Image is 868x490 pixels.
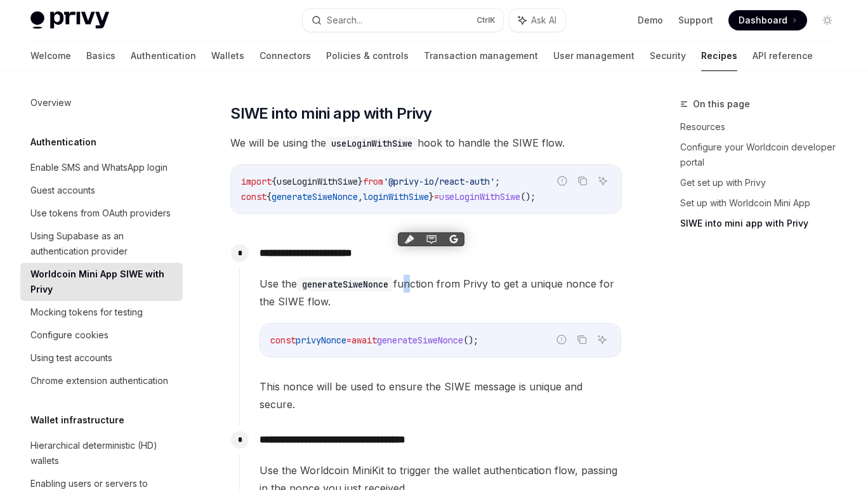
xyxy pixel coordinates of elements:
[266,191,272,202] span: {
[30,413,124,428] h5: Wallet infrastructure
[753,41,813,71] a: API reference
[650,41,686,71] a: Security
[326,41,409,71] a: Policies & controls
[230,103,432,124] span: SIWE into mini app with Privy
[30,160,168,175] div: Enable SMS and WhatsApp login
[30,95,71,110] div: Overview
[30,373,168,388] div: Chrome extension authentication
[358,191,363,202] span: ,
[277,176,358,187] span: useLoginWithSiwe
[20,324,183,347] a: Configure cookies
[383,176,495,187] span: '@privy-io/react-auth'
[510,9,565,32] button: Ask AI
[20,202,183,225] a: Use tokens from OAuth providers
[638,14,663,27] a: Demo
[260,275,621,310] span: Use the function from Privy to get a unique nonce for the SIWE flow.
[553,41,635,71] a: User management
[352,334,377,346] span: await
[574,331,590,348] button: Copy the contents from the code block
[817,10,838,30] button: Toggle dark mode
[358,176,363,187] span: }
[260,41,311,71] a: Connectors
[86,41,115,71] a: Basics
[595,173,611,189] button: Ask AI
[270,334,296,346] span: const
[20,301,183,324] a: Mocking tokens for testing
[495,176,500,187] span: ;
[297,277,393,291] code: generateSiweNonce
[30,183,95,198] div: Guest accounts
[363,176,383,187] span: from
[680,137,848,173] a: Configure your Worldcoin developer portal
[303,9,503,32] button: Search...CtrlK
[30,350,112,366] div: Using test accounts
[326,136,418,150] code: useLoginWithSiwe
[30,228,175,259] div: Using Supabase as an authentication provider
[553,331,570,348] button: Report incorrect code
[520,191,536,202] span: ();
[230,134,622,152] span: We will be using the hook to handle the SIWE flow.
[20,225,183,263] a: Using Supabase as an authentication provider
[20,156,183,179] a: Enable SMS and WhatsApp login
[30,328,109,343] div: Configure cookies
[20,434,183,472] a: Hierarchical deterministic (HD) wallets
[739,14,787,27] span: Dashboard
[30,305,143,320] div: Mocking tokens for testing
[241,176,272,187] span: import
[30,11,109,29] img: light logo
[30,206,171,221] div: Use tokens from OAuth providers
[594,331,610,348] button: Ask AI
[680,213,848,234] a: SIWE into mini app with Privy
[20,179,183,202] a: Guest accounts
[424,41,538,71] a: Transaction management
[241,191,266,202] span: const
[574,173,591,189] button: Copy the contents from the code block
[429,191,434,202] span: }
[693,96,750,112] span: On this page
[346,334,352,346] span: =
[20,347,183,369] a: Using test accounts
[327,13,362,28] div: Search...
[531,14,556,27] span: Ask AI
[680,193,848,213] a: Set up with Worldcoin Mini App
[20,263,183,301] a: Worldcoin Mini App SIWE with Privy
[30,438,175,468] div: Hierarchical deterministic (HD) wallets
[434,191,439,202] span: =
[272,176,277,187] span: {
[211,41,244,71] a: Wallets
[131,41,196,71] a: Authentication
[260,378,621,413] span: This nonce will be used to ensure the SIWE message is unique and secure.
[20,91,183,114] a: Overview
[30,41,71,71] a: Welcome
[728,10,807,30] a: Dashboard
[463,334,478,346] span: ();
[680,117,848,137] a: Resources
[30,135,96,150] h5: Authentication
[296,334,346,346] span: privyNonce
[20,369,183,392] a: Chrome extension authentication
[477,15,496,25] span: Ctrl K
[678,14,713,27] a: Support
[439,191,520,202] span: useLoginWithSiwe
[363,191,429,202] span: loginWithSiwe
[377,334,463,346] span: generateSiweNonce
[701,41,737,71] a: Recipes
[680,173,848,193] a: Get set up with Privy
[554,173,570,189] button: Report incorrect code
[272,191,358,202] span: generateSiweNonce
[30,267,175,297] div: Worldcoin Mini App SIWE with Privy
